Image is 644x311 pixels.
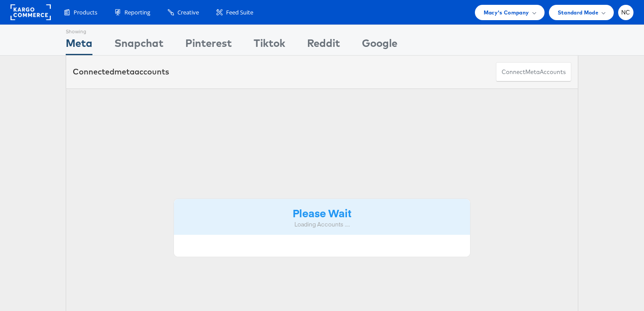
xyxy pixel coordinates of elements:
div: Tiktok [254,35,285,55]
strong: Please Wait [293,205,351,220]
div: Google [362,35,397,55]
div: Connected accounts [73,66,169,78]
div: Showing [66,25,92,35]
div: Pinterest [185,35,232,55]
span: NC [621,10,630,15]
span: Standard Mode [558,8,598,17]
span: Reporting [124,8,150,17]
div: Snapchat [114,35,163,55]
button: ConnectmetaAccounts [496,62,571,82]
span: Feed Suite [226,8,253,17]
div: Meta [66,35,92,55]
span: meta [525,68,540,76]
div: Loading Accounts .... [180,220,464,229]
div: Reddit [307,35,340,55]
span: Creative [177,8,199,17]
span: Products [74,8,97,17]
span: meta [114,67,134,77]
span: Macy's Company [484,8,529,17]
